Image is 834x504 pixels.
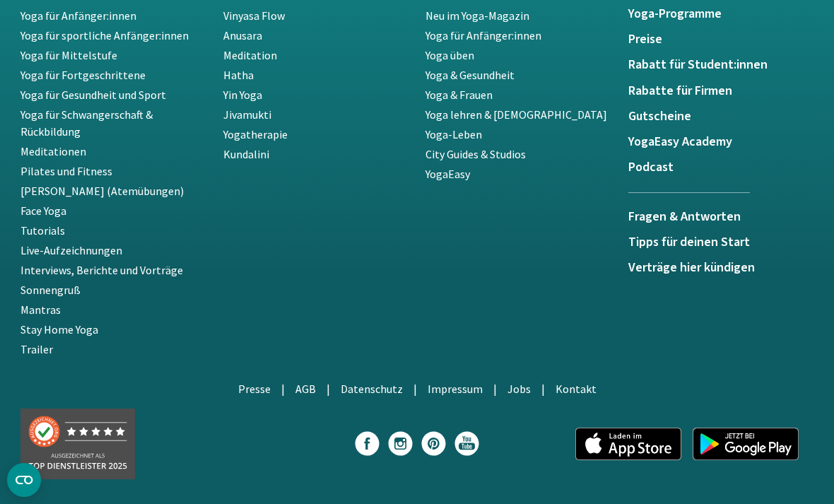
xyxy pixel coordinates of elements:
a: YogaEasy Academy [628,135,814,149]
a: Meditation [223,48,277,62]
a: Yoga für Anfänger:innen [20,8,136,23]
a: Kontakt [556,382,597,396]
a: Meditationen [20,144,86,158]
a: Live-Aufzeichnungen [20,243,122,257]
a: Yoga-Leben [425,127,482,141]
a: Yoga üben [425,48,474,62]
a: Podcast [628,160,814,175]
a: Yoga für Schwangerschaft & Rückbildung [20,107,153,139]
a: Rabatt für Student:innen [628,58,814,72]
a: Yoga-Programme [628,7,814,21]
a: Yoga & Gesundheit [425,68,515,82]
li: | [281,380,285,397]
a: Tipps für deinen Start [628,235,814,250]
a: Yoga lehren & [DEMOGRAPHIC_DATA] [425,107,607,122]
img: Top Dienstleister 2025 [20,409,135,479]
a: Yoga für Gesundheit und Sport [20,88,166,102]
a: Yoga für Anfänger:innen [425,28,541,42]
a: Yoga für Fortgeschrittene [20,68,146,82]
img: app_googleplay_de.png [693,428,799,460]
li: | [541,380,545,397]
button: CMP-Widget öffnen [7,463,41,497]
a: City Guides & Studios [425,147,526,161]
a: [PERSON_NAME] (Atemübungen) [20,184,184,198]
img: app_appstore_de.png [575,428,681,460]
a: Datenschutz [341,382,403,396]
li: | [493,380,497,397]
a: Yoga für Mittelstufe [20,48,117,62]
h5: Fragen & Antworten [628,210,750,224]
a: Yoga für sportliche Anfänger:innen [20,28,189,42]
a: Mantras [20,303,61,317]
a: Verträge hier kündigen [628,261,814,275]
a: Yogatherapie [223,127,288,141]
a: Hatha [223,68,254,82]
a: AGB [295,382,316,396]
a: Tutorials [20,223,65,238]
a: Interviews, Berichte und Vorträge [20,263,183,277]
a: Yoga & Frauen [425,88,493,102]
li: | [327,380,330,397]
a: Kundalini [223,147,269,161]
a: Gutscheine [628,110,814,124]
a: Yin Yoga [223,88,262,102]
a: Pilates und Fitness [20,164,112,178]
a: Stay Home Yoga [20,322,98,336]
a: Presse [238,382,271,396]
a: Sonnengruß [20,283,81,297]
a: Neu im Yoga-Magazin [425,8,529,23]
a: Trailer [20,342,53,356]
a: YogaEasy [425,167,470,181]
a: Jobs [507,382,531,396]
a: Vinyasa Flow [223,8,285,23]
li: | [413,380,417,397]
a: Fragen & Antworten [628,192,750,235]
a: Rabatte für Firmen [628,84,814,98]
a: Jivamukti [223,107,271,122]
a: Anusara [223,28,262,42]
a: Face Yoga [20,204,66,218]
a: Preise [628,33,814,47]
a: Impressum [428,382,483,396]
